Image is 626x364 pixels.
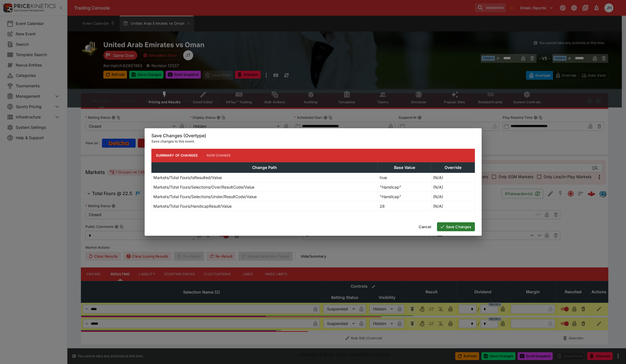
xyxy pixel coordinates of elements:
[153,184,254,190] p: Markets/Total Fours/Selections/Over/ResultCode/Value
[378,192,431,201] td: "Handicap"
[151,133,475,139] h6: Save Changes (Overtype)
[431,192,475,201] td: (N/A)
[151,149,202,162] button: Summary of Changes
[378,162,431,173] th: Base Value
[431,201,475,211] td: (N/A)
[151,139,475,144] p: Save changes to this event.
[431,182,475,192] td: (N/A)
[431,162,475,173] th: Override
[153,203,232,209] p: Markets/Total Fours/HandicapResult/Value
[151,162,378,173] th: Change Path
[431,173,475,182] td: (N/A)
[378,173,431,182] td: true
[378,182,431,192] td: "Handicap"
[202,149,235,162] button: Raw Change
[153,175,222,180] p: Markets/Total Fours/IsResulted/Value
[153,194,257,200] p: Markets/Total Fours/Selections/Under/ResultCode/Value
[437,222,475,231] button: Save Changes
[415,222,435,231] button: Cancel
[378,201,431,211] td: 28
